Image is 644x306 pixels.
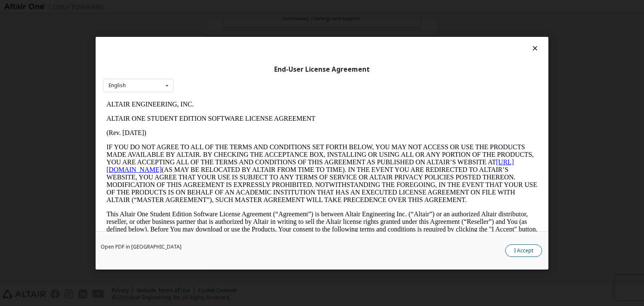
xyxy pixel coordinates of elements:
button: I Accept [505,244,542,257]
p: This Altair One Student Edition Software License Agreement (“Agreement”) is between Altair Engine... [3,113,434,143]
p: ALTAIR ONE STUDENT EDITION SOFTWARE LICENSE AGREEMENT [3,18,434,25]
a: [URL][DOMAIN_NAME] [3,61,411,76]
p: (Rev. [DATE]) [3,32,434,39]
div: English [109,83,126,88]
p: ALTAIR ENGINEERING, INC. [3,3,434,11]
a: Open PDF in [GEOGRAPHIC_DATA] [101,244,182,249]
p: IF YOU DO NOT AGREE TO ALL OF THE TERMS AND CONDITIONS SET FORTH BELOW, YOU MAY NOT ACCESS OR USE... [3,46,434,106]
div: End-User License Agreement [103,65,541,73]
